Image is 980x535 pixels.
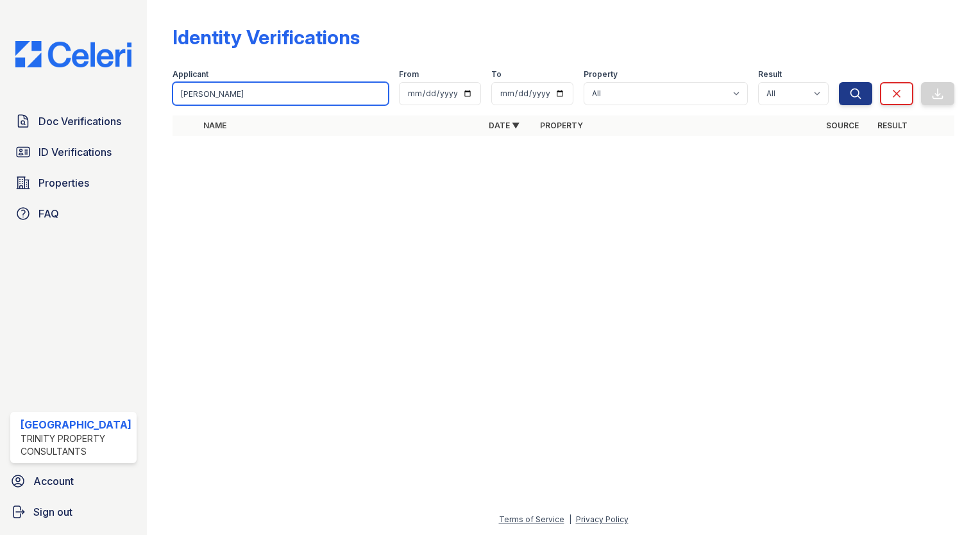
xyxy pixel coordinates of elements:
[38,114,121,129] span: Doc Verifications
[173,26,360,49] div: Identity Verifications
[576,514,629,524] a: Privacy Policy
[499,514,564,524] a: Terms of Service
[569,514,571,524] div: |
[10,170,137,196] a: Properties
[5,499,142,525] a: Sign out
[877,121,908,130] a: Result
[203,121,226,130] a: Name
[33,473,74,489] span: Account
[10,139,137,165] a: ID Verifications
[399,69,419,80] label: From
[10,201,137,226] a: FAQ
[173,69,208,80] label: Applicant
[38,206,59,221] span: FAQ
[758,69,782,80] label: Result
[540,121,583,130] a: Property
[5,41,142,67] img: CE_Logo_Blue-a8612792a0a2168367f1c8372b55b34899dd931a85d93a1a3d3e32e68fde9ad4.png
[491,69,502,80] label: To
[489,121,520,130] a: Date ▼
[584,69,618,80] label: Property
[38,175,89,191] span: Properties
[21,432,131,458] div: Trinity Property Consultants
[33,504,72,520] span: Sign out
[38,144,112,160] span: ID Verifications
[21,417,131,432] div: [GEOGRAPHIC_DATA]
[826,121,859,130] a: Source
[10,108,137,134] a: Doc Verifications
[173,82,389,105] input: Search by name or phone number
[5,468,142,494] a: Account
